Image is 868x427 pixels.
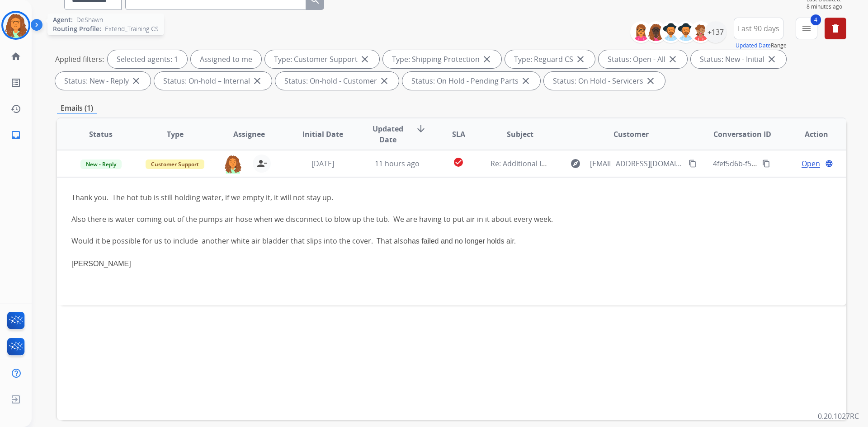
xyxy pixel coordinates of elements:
[224,155,242,174] img: agent-avatar
[645,75,656,86] mat-icon: close
[191,50,261,68] div: Assigned to me
[53,15,73,24] span: Agent:
[233,129,265,140] span: Assignee
[818,411,859,422] p: 0.20.1027RC
[80,160,122,169] span: New - Reply
[772,118,846,150] th: Action
[453,157,464,168] mat-icon: check_circle
[105,24,159,33] span: Extend_Training CS
[507,129,533,140] span: Subject
[570,158,581,169] mat-icon: explore
[167,129,184,140] span: Type
[154,72,272,90] div: Status: On-hold – Internal
[762,160,770,168] mat-icon: content_copy
[801,23,812,34] mat-icon: menu
[53,24,101,33] span: Routing Profile:
[108,50,187,68] div: Selected agents: 1
[481,54,492,65] mat-icon: close
[3,13,28,38] img: avatar
[256,158,267,169] mat-icon: person_remove
[544,72,665,90] div: Status: On Hold - Servicers
[736,42,771,49] button: Updated Date
[766,54,777,65] mat-icon: close
[807,3,846,10] span: 8 minutes ago
[505,50,595,68] div: Type: Reguard CS
[599,50,687,68] div: Status: Open - All
[383,50,501,68] div: Type: Shipping Protection
[10,51,21,62] mat-icon: home
[520,75,531,86] mat-icon: close
[734,18,783,39] button: Last 90 days
[802,158,820,169] span: Open
[667,54,678,65] mat-icon: close
[738,27,779,30] span: Last 90 days
[10,77,21,88] mat-icon: list_alt
[76,15,103,24] span: DeShawn
[89,129,113,140] span: Status
[689,160,697,168] mat-icon: content_copy
[736,42,787,49] span: Range
[379,75,390,86] mat-icon: close
[55,54,104,65] p: Applied filters:
[368,123,409,145] span: Updated Date
[691,50,786,68] div: Status: New - Initial
[131,75,142,86] mat-icon: close
[71,235,684,247] div: Would it be possible for us to include another white air bladder that slips into the cover. That ...
[311,159,334,169] span: [DATE]
[275,72,399,90] div: Status: On-hold - Customer
[71,192,684,203] div: Thank you. The hot tub is still holding water, if we empty it, it will not stay up.
[252,75,263,86] mat-icon: close
[452,129,465,140] span: SLA
[713,129,771,140] span: Conversation ID
[302,129,343,140] span: Initial Date
[375,159,420,169] span: 11 hours ago
[10,103,21,114] mat-icon: history
[491,159,580,169] span: Re: Additional Information
[415,123,426,134] mat-icon: arrow_downward
[830,23,841,34] mat-icon: delete
[408,237,516,245] span: has failed and no longer holds air.
[575,54,586,65] mat-icon: close
[10,130,21,141] mat-icon: inbox
[613,129,649,140] span: Customer
[57,103,97,114] p: Emails (1)
[811,14,821,25] span: 4
[796,18,817,39] button: 4
[590,158,683,169] span: [EMAIL_ADDRESS][DOMAIN_NAME]
[825,160,833,168] mat-icon: language
[359,54,370,65] mat-icon: close
[402,72,540,90] div: Status: On Hold - Pending Parts
[146,160,204,169] span: Customer Support
[705,21,726,43] div: +137
[265,50,379,68] div: Type: Customer Support
[713,159,847,169] span: 4fef5d6b-f528-478b-b192-2b9cc14f6b56
[71,260,131,267] span: [PERSON_NAME]
[71,214,684,225] div: Also there is water coming out of the pumps air hose when we disconnect to blow up the tub. We ar...
[55,72,151,90] div: Status: New - Reply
